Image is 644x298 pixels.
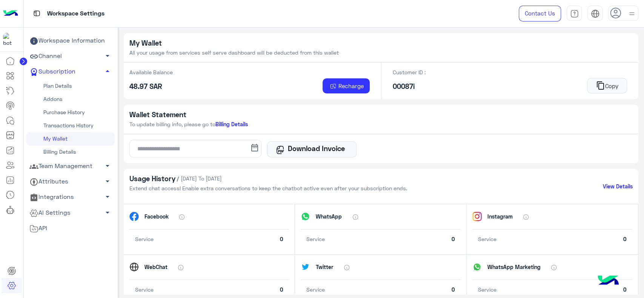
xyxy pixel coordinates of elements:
[29,223,47,233] span: API
[338,83,364,89] span: Recharge
[103,67,112,76] span: arrow_drop_up
[26,49,115,64] a: Channel
[3,33,17,46] img: 322853014244696
[487,212,513,220] span: Instagram
[603,182,633,190] a: View Details
[26,145,115,159] a: Billing Details
[316,212,342,220] span: WhatsApp
[129,212,139,221] img: facebook.svg
[567,6,582,21] a: tab
[301,212,310,221] img: whatsapp.svg
[3,6,18,21] img: Logo
[129,39,339,47] h5: My Wallet
[623,235,627,243] p: 0
[26,119,115,132] a: Transactions History
[144,212,169,220] span: Facebook
[306,235,325,243] p: Service
[181,174,222,184] span: [DATE] To [DATE]
[595,268,621,294] img: hulul-logo.png
[472,262,482,272] img: whatsappbusinessmarketingconversation.svg
[627,9,636,18] img: profile
[26,64,115,79] a: Subscription
[47,9,105,19] p: Workspace Settings
[452,235,455,243] p: 0
[570,9,579,18] img: tab
[144,263,168,271] span: WebChat
[103,192,112,201] span: arrow_drop_down
[26,33,115,49] a: Workspace Information
[478,235,496,243] p: Service
[591,9,599,18] img: tab
[267,141,357,157] button: Download Invoice
[306,286,325,293] p: Service
[26,132,115,145] a: My Wallet
[393,82,426,91] h5: 00087i
[129,262,139,272] img: webchat.svg
[26,106,115,119] a: Purchase History
[487,263,541,271] span: WhatsApp Marketing
[26,205,115,220] a: AI Settings
[316,263,333,271] span: Twitter
[135,286,154,293] p: Service
[129,110,248,119] h5: Wallet Statement
[103,208,112,217] span: arrow_drop_down
[329,83,338,90] img: recharge icon
[103,177,112,186] span: arrow_drop_down
[103,51,112,60] span: arrow_drop_down
[596,81,605,90] span: content_copy
[26,79,115,93] a: Plan Details
[478,286,496,293] p: Service
[129,184,407,192] p: Extend chat access! Enable extra conversations to keep the chatbot active even after your subscri...
[26,159,115,174] a: Team Management
[103,161,112,170] span: arrow_drop_down
[129,49,339,56] span: All your usage from services self serve dashboard will be deducted from this wallet
[472,212,482,221] img: instagram.svg
[393,68,426,76] p: Customer ID :
[26,174,115,189] a: Attributes
[26,189,115,205] a: Integrations
[587,78,627,93] button: content_copyCopy
[26,93,115,106] a: Addons
[215,121,248,127] a: Billing Details
[135,235,154,243] p: Service
[26,220,115,236] a: API
[280,235,283,243] p: 0
[129,68,173,76] p: Available Balance
[301,262,310,272] img: twitter.svg
[285,144,347,153] h5: Download Invoice
[129,121,215,127] span: To update billing info, please go to
[250,143,259,152] span: date_range
[623,286,627,293] p: 0
[129,174,175,183] h5: Usage History
[519,6,561,21] a: Contact Us
[323,78,370,93] button: Recharge
[177,174,179,184] span: /
[276,145,285,154] img: pdf-icon.svg
[129,82,173,91] h5: 48.97 SAR
[452,286,455,293] p: 0
[32,9,41,18] img: tab
[280,286,283,293] p: 0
